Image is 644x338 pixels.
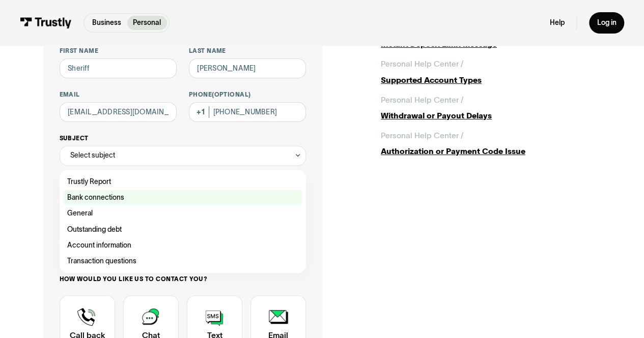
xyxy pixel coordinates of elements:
[60,58,177,78] input: Alex
[381,58,463,70] div: Personal Help Center /
[60,102,177,122] input: alex@mail.com
[189,102,306,122] input: (555) 555-5555
[381,94,601,122] a: Personal Help Center /Withdrawal or Payout Delays
[60,146,306,166] div: Select subject
[67,239,131,251] span: Account information
[597,18,616,27] div: Log in
[86,16,127,30] a: Business
[189,47,306,55] label: Last name
[67,224,122,235] span: Outstanding debt
[60,47,177,55] label: First name
[67,207,93,219] span: General
[381,110,601,121] div: Withdrawal or Payout Delays
[212,91,251,98] span: (Optional)
[67,192,124,203] span: Bank connections
[381,74,601,86] div: Supported Account Types
[381,130,601,158] a: Personal Help Center /Authorization or Payment Code Issue
[133,18,161,28] p: Personal
[60,166,306,273] nav: Select subject
[589,12,624,33] a: Log in
[70,149,115,161] div: Select subject
[381,58,601,86] a: Personal Help Center /Supported Account Types
[127,16,167,30] a: Personal
[60,134,306,142] label: Subject
[60,275,306,283] label: How would you like us to contact you?
[381,94,463,106] div: Personal Help Center /
[20,17,72,28] img: Trustly Logo
[92,18,121,28] p: Business
[67,255,136,267] span: Transaction questions
[381,130,463,141] div: Personal Help Center /
[189,58,306,78] input: Howard
[67,176,111,188] span: Trustly Report
[60,90,177,99] label: Email
[550,18,565,27] a: Help
[189,90,306,99] label: Phone
[381,145,601,157] div: Authorization or Payment Code Issue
